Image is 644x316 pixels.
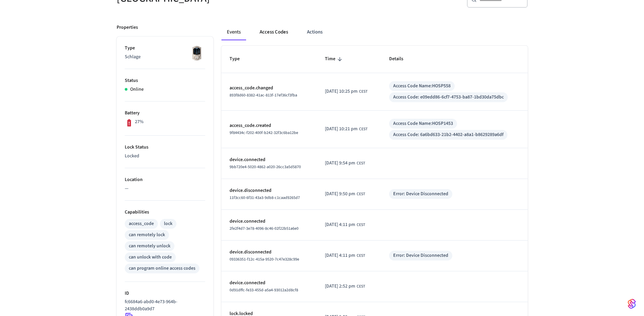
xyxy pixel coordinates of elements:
p: device.disconnected [230,249,309,256]
p: Locked [125,153,205,160]
span: Time [325,54,344,64]
span: [DATE] 10:25 pm [325,88,358,95]
span: [DATE] 2:52 pm [325,283,355,290]
button: Events [221,24,246,40]
div: Europe/Zagreb [325,126,367,133]
img: Schlage Sense Smart Deadbolt with Camelot Trim, Front [188,45,205,62]
p: Schlage [125,53,205,61]
div: Access Code Name: HOSP558 [393,83,451,90]
p: Status [125,77,205,84]
span: CEST [359,89,367,95]
span: [DATE] 4:11 pm [325,221,355,228]
span: [DATE] 9:50 pm [325,190,355,198]
div: can program online access codes [129,265,195,272]
span: 9f84434c-f202-400f-b242-32f3c6ba12be [230,130,298,136]
div: lock [164,220,172,227]
span: CEST [357,191,365,197]
div: Europe/Zagreb [325,252,365,259]
div: Access Code: 6a6bd633-21b2-4402-a8a1-b8629289a6df [393,131,503,138]
p: device.connected [230,279,309,287]
button: Access Codes [254,24,293,40]
span: [DATE] 4:11 pm [325,252,355,259]
span: CEST [359,126,367,132]
div: Error: Device Disconnected [393,190,448,198]
div: can remotely unlock [129,243,170,250]
span: 11f3cc60-6f31-43a3-9db8-c1caad9265d7 [230,195,300,201]
div: ant example [221,24,528,40]
p: device.connected [230,156,309,163]
p: Location [125,176,205,183]
p: device.disconnected [230,187,309,194]
img: SeamLogoGradient.69752ec5.svg [628,298,636,309]
span: [DATE] 9:54 pm [325,160,355,167]
p: ID [125,290,205,297]
p: Properties [117,24,138,31]
div: Europe/Zagreb [325,221,365,228]
div: Europe/Zagreb [325,88,367,95]
p: 27% [135,118,144,126]
span: 0d91dffc-fe33-455d-a5a4-93012a2d8cf8 [230,287,298,293]
p: Online [130,86,144,93]
div: Access Code Name: HOSP1453 [393,120,453,127]
p: access_code.created [230,122,309,129]
span: CEST [357,284,365,290]
span: Details [389,54,412,64]
div: Europe/Zagreb [325,190,365,198]
span: [DATE] 10:21 pm [325,126,358,133]
p: Battery [125,110,205,117]
div: Error: Device Disconnected [393,252,448,259]
div: Access Code: e09edd86-6cf7-4753-ba87-1bd30da75dbc [393,94,504,101]
span: 9bb720e4-5020-4862-a020-26cc3a5d5870 [230,164,301,170]
button: Actions [302,24,328,40]
div: access_code [129,220,154,227]
div: Europe/Zagreb [325,283,365,290]
span: 893f8d60-8382-41ac-813f-17ef36cf3fba [230,92,297,98]
div: can unlock with code [129,254,172,261]
span: CEST [357,160,365,166]
div: can remotely lock [129,231,165,239]
span: 2fe2f4d7-3e78-4096-8c46-02f22b51a6e0 [230,226,299,231]
span: CEST [357,253,365,259]
div: Europe/Zagreb [325,160,365,167]
span: CEST [357,222,365,228]
span: Type [230,54,248,64]
p: Capabilities [125,209,205,216]
p: — [125,185,205,192]
span: 09336351-f12c-415a-9520-7c47e328c99e [230,256,299,262]
p: access_code.changed [230,85,309,92]
p: Type [125,45,205,52]
p: Lock Status [125,144,205,151]
p: device.connected [230,218,309,225]
p: fc6684a6-abd0-4e73-964b-2438ddb0a9d7 [125,298,202,313]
